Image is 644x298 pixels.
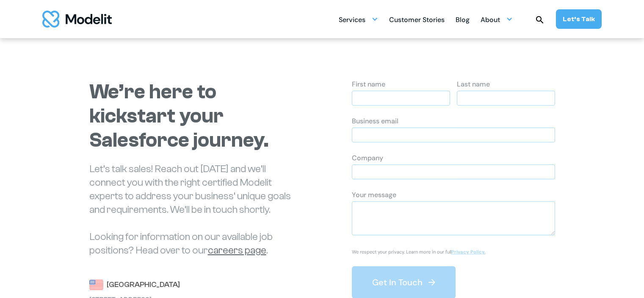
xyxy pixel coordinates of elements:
[563,14,595,24] div: Let’s Talk
[42,11,112,28] img: modelit logo
[389,12,445,29] div: Customer Stories
[339,11,378,28] div: Services
[352,153,555,163] div: Company
[451,249,486,255] a: Privacy Policy.
[352,117,555,126] div: Business email
[457,80,555,89] div: Last name
[352,249,486,255] p: We respect your privacy. Learn more in our full
[456,12,470,29] div: Blog
[481,11,513,28] div: About
[339,12,365,29] div: Services
[427,277,437,287] img: arrow right
[556,9,602,29] a: Let’s Talk
[352,190,555,200] div: Your message
[42,11,112,28] a: home
[456,11,470,28] a: Blog
[89,162,301,257] p: Let’s talk sales! Reach out [DATE] and we’ll connect you with the right certified Modelit experts...
[372,276,423,288] div: Get In Touch
[89,80,301,152] h1: We’re here to kickstart your Salesforce journey.
[481,12,500,29] div: About
[208,245,266,256] a: careers page
[352,80,450,89] div: First name
[389,11,445,28] a: Customer Stories
[107,279,180,291] div: [GEOGRAPHIC_DATA]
